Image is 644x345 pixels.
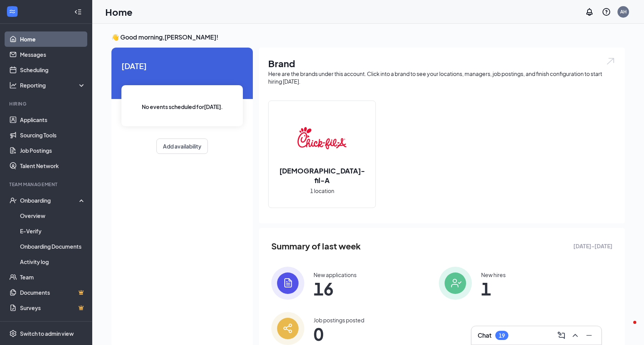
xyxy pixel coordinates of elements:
[585,7,594,17] svg: Notifications
[573,242,612,250] span: [DATE] - [DATE]
[9,181,84,188] div: Team Management
[20,81,86,89] div: Reporting
[20,62,86,78] a: Scheduling
[606,57,616,66] img: open.6027fd2a22e1237b5b06.svg
[268,70,616,85] div: Here are the brands under this account. Click into a brand to see your locations, managers, job p...
[269,166,375,185] h2: [DEMOGRAPHIC_DATA]-fil-A
[314,271,357,279] div: New applications
[156,139,208,154] button: Add availability
[481,282,506,295] span: 1
[271,267,304,300] img: icon
[620,8,627,15] div: AH
[20,31,86,47] a: Home
[20,196,79,204] div: Onboarding
[20,269,86,285] a: Team
[20,127,86,143] a: Sourcing Tools
[9,81,17,89] svg: Analysis
[569,329,581,342] button: ChevronUp
[20,208,86,223] a: Overview
[583,329,595,342] button: Minimize
[9,196,17,204] svg: UserCheck
[571,331,580,340] svg: ChevronUp
[310,187,334,195] span: 1 location
[439,267,472,300] img: icon
[557,331,566,340] svg: ComposeMessage
[584,331,594,340] svg: Minimize
[9,330,17,337] svg: Settings
[271,312,304,345] img: icon
[74,8,82,16] svg: Collapse
[555,329,568,342] button: ComposeMessage
[111,33,625,41] h3: 👋 Good morning, [PERSON_NAME] !
[105,5,133,18] h1: Home
[20,143,86,158] a: Job Postings
[9,101,84,107] div: Hiring
[20,239,86,254] a: Onboarding Documents
[602,7,611,17] svg: QuestionInfo
[268,57,616,70] h1: Brand
[20,47,86,62] a: Messages
[20,112,86,127] a: Applicants
[121,60,243,72] span: [DATE]
[618,319,636,337] iframe: Intercom live chat
[297,114,347,163] img: Chick-fil-A
[478,331,491,340] h3: Chat
[499,332,505,339] div: 19
[20,285,86,300] a: DocumentsCrown
[8,8,16,15] svg: WorkstreamLogo
[481,271,506,279] div: New hires
[20,300,86,315] a: SurveysCrown
[20,158,86,173] a: Talent Network
[314,282,357,295] span: 16
[271,239,361,253] span: Summary of last week
[142,102,223,111] span: No events scheduled for [DATE] .
[20,254,86,269] a: Activity log
[20,330,74,337] div: Switch to admin view
[314,327,364,341] span: 0
[20,223,86,239] a: E-Verify
[314,316,364,324] div: Job postings posted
